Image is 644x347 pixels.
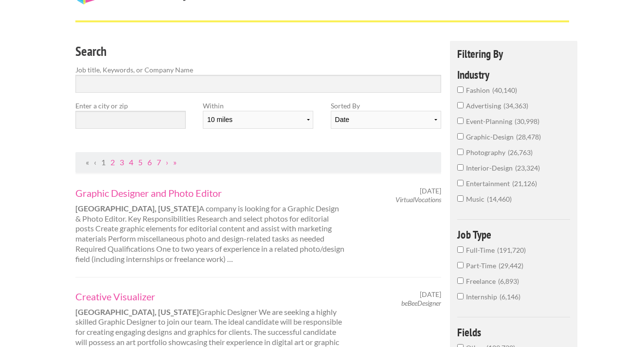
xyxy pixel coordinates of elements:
span: Part-Time [466,261,499,270]
span: [DATE] [420,290,441,299]
span: fashion [466,86,492,94]
span: 29,442 [499,261,523,270]
a: Page 3 [120,157,124,167]
input: interior-design23,324 [457,164,464,171]
span: 26,763 [508,148,533,156]
select: Sort results by [331,111,441,129]
label: Sorted By [331,101,441,111]
strong: [GEOGRAPHIC_DATA], [US_STATE] [75,307,199,316]
span: 21,126 [512,179,537,188]
input: graphic-design28,478 [457,133,464,139]
span: Previous Page [94,157,96,167]
span: 6,893 [498,277,519,285]
input: Part-Time29,442 [457,262,464,268]
input: music14,460 [457,195,464,202]
span: 28,478 [516,133,541,141]
input: photography26,763 [457,149,464,155]
a: Page 7 [157,157,161,167]
a: Last Page, Page 21966 [173,157,177,167]
a: Page 4 [129,157,133,167]
a: Page 6 [147,157,152,167]
span: 23,324 [515,164,540,172]
h3: Search [75,42,442,61]
span: Freelance [466,277,498,285]
span: 40,140 [492,86,517,94]
a: Creative Visualizer [75,290,346,303]
a: Page 5 [138,157,143,167]
span: Internship [466,293,500,301]
a: Graphic Designer and Photo Editor [75,187,346,199]
span: photography [466,148,508,156]
h4: Industry [457,69,571,80]
input: Freelance6,893 [457,278,464,284]
input: Search [75,75,442,93]
strong: [GEOGRAPHIC_DATA], [US_STATE] [75,204,199,213]
h4: Job Type [457,229,571,240]
span: [DATE] [420,187,441,195]
span: music [466,195,487,203]
label: Job title, Keywords, or Company Name [75,65,442,75]
a: Page 1 [101,157,106,167]
span: 191,720 [497,246,526,254]
input: event-planning30,998 [457,118,464,124]
input: Internship6,146 [457,293,464,299]
input: fashion40,140 [457,87,464,93]
span: 30,998 [515,117,539,125]
a: Page 2 [110,157,115,167]
span: event-planning [466,117,515,125]
span: 6,146 [500,293,520,301]
em: VirtualVocations [395,195,441,204]
input: advertising34,363 [457,102,464,108]
span: advertising [466,102,503,110]
div: A company is looking for a Graphic Design & Photo Editor. Key Responsibilities Research and selec... [67,187,354,264]
a: Next Page [166,157,168,167]
span: entertainment [466,179,512,188]
span: 14,460 [487,195,512,203]
span: graphic-design [466,133,516,141]
input: entertainment21,126 [457,180,464,186]
span: Full-Time [466,246,497,254]
span: interior-design [466,164,515,172]
h4: Filtering By [457,48,571,59]
label: Within [203,101,313,111]
h4: Fields [457,327,571,338]
em: beBeeDesigner [401,299,441,307]
span: 34,363 [503,102,528,110]
input: Full-Time191,720 [457,246,464,253]
span: First Page [86,157,89,167]
label: Enter a city or zip [75,101,186,111]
